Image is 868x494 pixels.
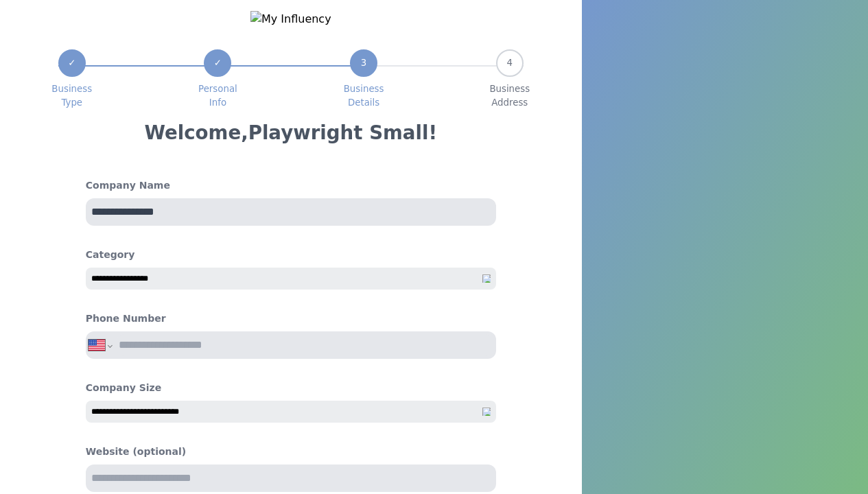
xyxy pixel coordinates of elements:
[58,49,86,77] div: ✓
[86,178,496,193] h4: Company Name
[350,49,377,77] div: 3
[204,49,231,77] div: ✓
[86,311,166,326] h4: Phone Number
[86,381,496,395] h4: Company Size
[51,82,92,110] span: Business Type
[344,82,384,110] span: Business Details
[496,49,524,77] div: 4
[86,248,496,262] h4: Category
[86,445,496,459] h4: Website (optional)
[144,121,437,145] h3: Welcome, Playwright Small !
[250,11,331,27] img: My Influency
[198,82,237,110] span: Personal Info
[489,82,530,110] span: Business Address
